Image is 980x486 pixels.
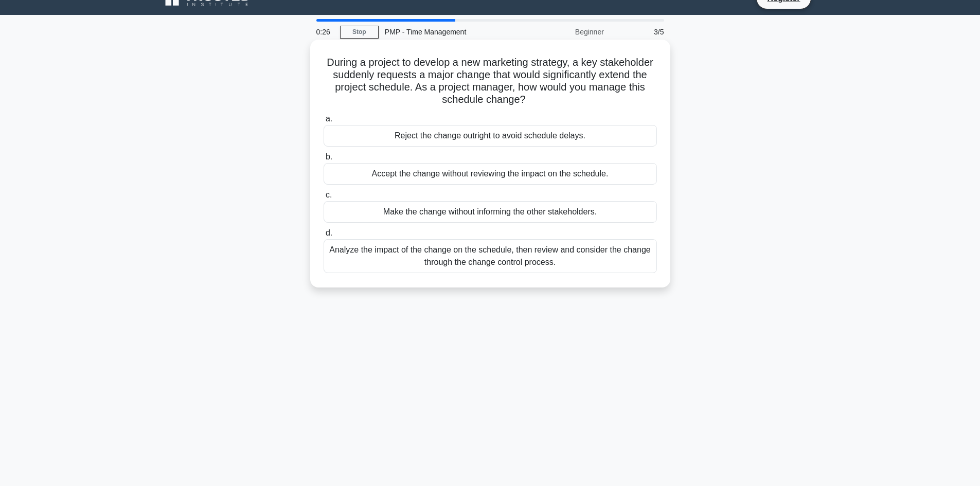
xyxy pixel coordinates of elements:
[323,56,658,106] h5: During a project to develop a new marketing strategy, a key stakeholder suddenly requests a major...
[340,26,379,39] a: Stop
[610,22,670,42] div: 3/5
[326,152,332,161] span: b.
[520,22,610,42] div: Beginner
[324,163,657,185] div: Accept the change without reviewing the impact on the schedule.
[310,22,340,42] div: 0:26
[379,22,520,42] div: PMP - Time Management
[324,239,657,273] div: Analyze the impact of the change on the schedule, then review and consider the change through the...
[324,125,657,147] div: Reject the change outright to avoid schedule delays.
[326,114,332,123] span: a.
[326,190,332,199] span: c.
[326,228,332,237] span: d.
[324,201,657,223] div: Make the change without informing the other stakeholders.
